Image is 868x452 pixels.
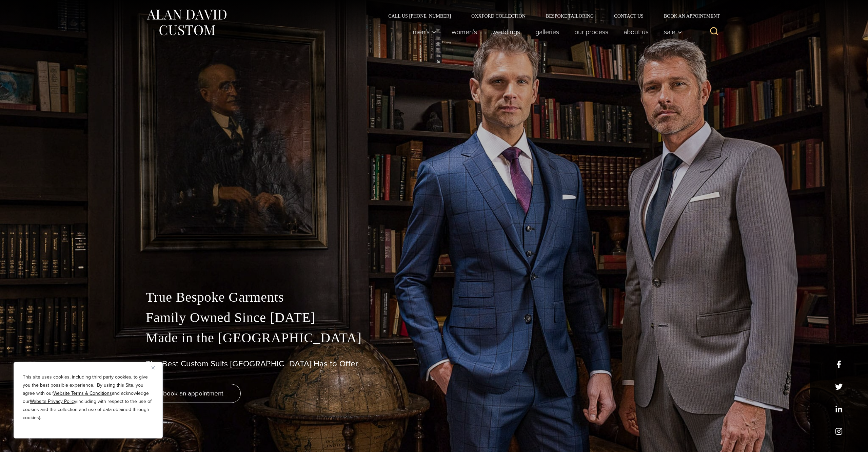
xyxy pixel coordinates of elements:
[654,14,722,18] a: Book an Appointment
[461,14,536,18] a: Oxxford Collection
[835,383,843,390] a: x/twitter
[23,373,154,422] p: This site uses cookies, including third party cookies, to give you the best possible experience. ...
[152,364,160,372] button: Close
[378,14,722,18] nav: Secondary Navigation
[616,25,656,39] a: About Us
[664,28,682,35] span: Sale
[485,25,528,39] a: weddings
[528,25,567,39] a: Galleries
[567,25,616,39] a: Our Process
[53,390,112,397] a: Website Terms & Conditions
[30,398,76,405] a: Website Privacy Policy
[444,25,485,39] a: Women’s
[378,14,461,18] a: Call Us [PHONE_NUMBER]
[835,361,843,368] a: facebook
[146,7,227,38] img: Alan David Custom
[835,405,843,413] a: linkedin
[146,287,722,348] p: True Bespoke Garments Family Owned Since [DATE] Made in the [GEOGRAPHIC_DATA]
[604,14,654,18] a: Contact Us
[163,388,223,398] span: book an appointment
[146,384,241,403] a: book an appointment
[835,428,843,435] a: instagram
[536,14,604,18] a: Bespoke Tailoring
[405,25,686,39] nav: Primary Navigation
[706,24,722,40] button: View Search Form
[413,28,436,35] span: Men’s
[152,366,155,369] img: Close
[146,359,722,369] h1: The Best Custom Suits [GEOGRAPHIC_DATA] Has to Offer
